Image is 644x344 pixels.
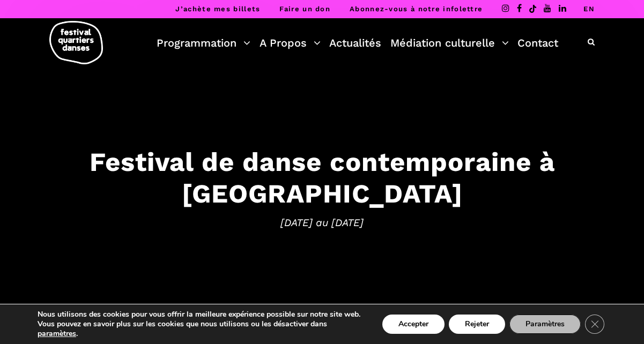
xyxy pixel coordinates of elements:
[329,34,381,52] a: Actualités
[175,5,260,13] a: J’achète mes billets
[11,214,633,230] span: [DATE] au [DATE]
[157,34,250,52] a: Programmation
[517,34,558,52] a: Contact
[509,315,581,334] button: Paramètres
[11,146,633,210] h3: Festival de danse contemporaine à [GEOGRAPHIC_DATA]
[390,34,509,52] a: Médiation culturelle
[279,5,330,13] a: Faire un don
[260,34,321,52] a: A Propos
[38,329,76,339] button: paramètres
[449,315,505,334] button: Rejeter
[382,315,445,334] button: Accepter
[38,310,361,319] p: Nous utilisons des cookies pour vous offrir la meilleure expérience possible sur notre site web.
[49,21,103,64] img: logo-fqd-med
[583,5,595,13] a: EN
[350,5,483,13] a: Abonnez-vous à notre infolettre
[38,319,361,339] p: Vous pouvez en savoir plus sur les cookies que nous utilisons ou les désactiver dans .
[585,315,604,334] button: Close GDPR Cookie Banner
